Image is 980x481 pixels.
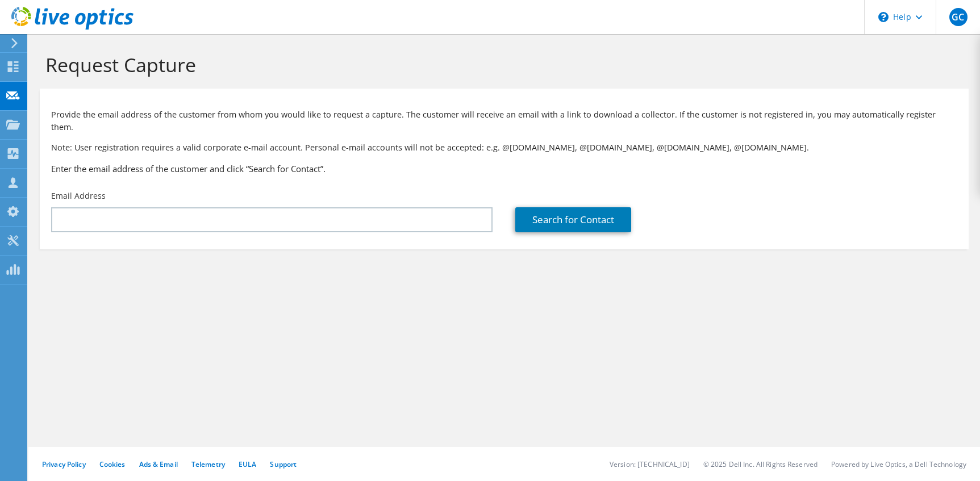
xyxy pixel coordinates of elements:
a: Support [270,459,297,469]
a: Privacy Policy [42,459,86,469]
li: Version: [TECHNICAL_ID] [610,459,690,469]
li: Powered by Live Optics, a Dell Technology [831,459,966,469]
h3: Enter the email address of the customer and click “Search for Contact”. [51,162,957,175]
p: Provide the email address of the customer from whom you would like to request a capture. The cust... [51,108,957,133]
label: Email Address [51,190,106,202]
svg: \n [878,12,889,22]
a: Cookies [99,459,126,469]
a: Ads & Email [139,459,178,469]
li: © 2025 Dell Inc. All Rights Reserved [703,459,818,469]
h1: Request Capture [45,53,957,77]
p: Note: User registration requires a valid corporate e-mail account. Personal e-mail accounts will ... [51,141,957,154]
span: GC [949,8,968,26]
a: EULA [239,459,256,469]
a: Telemetry [191,459,225,469]
a: Search for Contact [515,207,631,232]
